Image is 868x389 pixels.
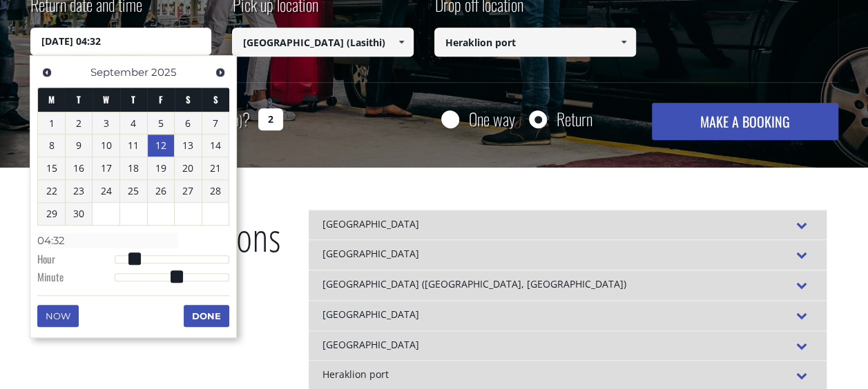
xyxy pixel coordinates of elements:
button: Now [37,305,79,327]
div: [GEOGRAPHIC_DATA] ([GEOGRAPHIC_DATA], [GEOGRAPHIC_DATA]) [309,270,827,300]
div: [GEOGRAPHIC_DATA] [309,210,827,240]
a: Next [211,63,229,81]
a: 21 [202,157,229,179]
dt: Minute [37,270,114,288]
a: 22 [38,180,65,202]
a: Show All Items [389,28,412,57]
a: 28 [202,180,229,202]
span: Next [215,67,226,78]
button: MAKE A BOOKING [652,103,838,140]
div: [GEOGRAPHIC_DATA] [309,239,827,270]
a: Show All Items [613,28,635,57]
input: Select drop-off location [434,28,637,57]
a: 9 [66,134,93,157]
a: 12 [148,134,175,157]
a: 29 [38,203,65,225]
div: [GEOGRAPHIC_DATA] [309,300,827,330]
label: How many passengers ? [30,103,250,137]
a: 3 [93,112,119,134]
a: 4 [120,112,147,134]
a: 10 [93,134,119,157]
a: 18 [120,157,147,179]
a: 14 [202,134,229,157]
dt: Hour [37,252,114,270]
a: 20 [175,157,202,179]
a: 6 [175,112,202,134]
a: 5 [148,112,175,134]
span: Previous [41,67,52,78]
a: Previous [37,63,56,81]
a: 11 [120,134,147,157]
a: 1 [38,112,65,134]
a: 16 [66,157,93,179]
a: 8 [38,134,65,157]
span: Saturday [186,92,191,106]
span: Thursday [131,92,135,106]
a: 7 [202,112,229,134]
a: 19 [148,157,175,179]
span: Sunday [213,92,218,106]
input: Select pickup location [232,28,414,57]
a: 15 [38,157,65,179]
a: 24 [93,180,119,202]
span: Wednesday [103,92,109,106]
a: 2 [66,112,93,134]
a: 26 [148,180,175,202]
span: Tuesday [77,92,81,106]
label: One way [469,110,515,128]
span: Friday [159,92,163,106]
div: [GEOGRAPHIC_DATA] [309,330,827,361]
span: September [90,66,148,79]
label: Return [557,110,592,128]
a: 23 [66,180,93,202]
a: 27 [175,180,202,202]
a: 30 [66,203,93,225]
a: 25 [120,180,147,202]
span: Monday [48,92,55,106]
a: 17 [93,157,119,179]
span: 2025 [151,66,176,79]
a: 13 [175,134,202,157]
button: Done [184,305,229,327]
